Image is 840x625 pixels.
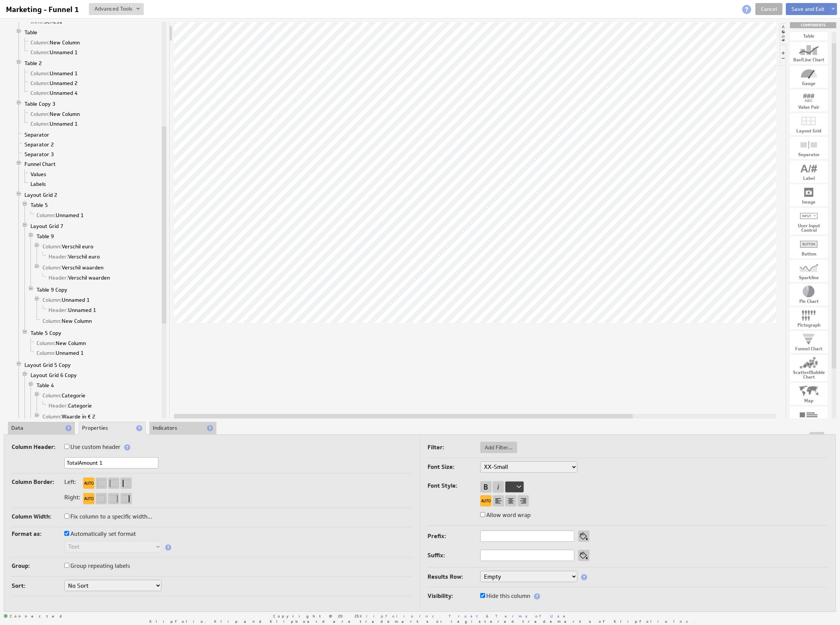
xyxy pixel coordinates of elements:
[28,49,81,56] a: Column: Unnamed 1
[22,160,59,168] a: Funnel Chart
[43,392,62,399] span: Column:
[49,307,68,313] span: Header:
[64,563,69,568] input: Group repeating labels
[790,370,828,379] div: Scatter/Bubble Chart
[30,39,50,46] span: Column:
[780,45,786,66] li: Hide or show the component controls palette
[790,347,828,351] div: Funnel Chart
[12,561,64,571] label: Group:
[12,529,64,539] label: Format as:
[790,200,828,204] div: Image
[790,105,828,109] div: Value Pair
[149,422,216,435] li: Indicators
[64,511,152,522] label: Fix column to a specific width...
[790,58,828,62] div: Bar/Line Chart
[480,512,485,517] input: Allow word wrap
[30,80,50,87] span: Column:
[22,361,74,369] a: Layout Grid 5 Copy
[49,253,68,260] span: Header:
[28,120,81,128] a: Column: Unnamed 1
[480,510,531,520] label: Allow word wrap
[49,402,68,409] span: Header:
[780,23,786,44] li: Hide or show the component palette
[755,3,782,15] a: Cancel
[34,211,87,219] a: Column: Unnamed 1
[790,176,828,181] div: Label
[30,90,50,96] span: Column:
[28,89,81,97] a: Column: Unnamed 4
[480,593,485,598] input: Hide this column
[480,591,530,601] label: Hide this column
[46,306,99,314] a: <span parentIsAction='true' class='quiet'>Header:</span>&nbsp;Unnamed&nbsp;1
[790,252,828,256] div: Button
[790,34,828,38] div: Table
[28,201,51,209] a: Table 5
[37,212,56,219] span: Column:
[40,317,95,325] a: Column: New Column
[64,529,136,539] label: Automatically set format
[46,402,95,409] a: <span parentIsAction='true' class='quiet'>Header:</span>&nbsp;Categorie
[28,110,83,118] a: Column: New Column
[790,398,828,403] div: Map
[40,243,96,250] a: Column: Verschil euro
[64,531,69,536] input: Automatically set format
[790,81,828,86] div: Gauge
[37,340,56,347] span: Column:
[28,180,49,188] a: Labels
[37,350,56,356] span: Column:
[28,170,49,178] a: Values
[790,299,828,304] div: Pie Chart
[64,442,120,452] label: Use custom header
[64,479,79,485] label: Left:
[831,8,835,11] img: button-savedrop.png
[790,129,828,133] div: Layout Grid
[428,572,480,582] label: Results Row:
[34,286,70,293] a: Table 9 Copy
[12,442,64,452] label: Column Header:
[428,481,480,491] label: Font Style:
[22,59,45,67] a: Table 2
[34,339,89,347] a: Column: New Column
[449,613,571,619] a: Trust & Terms of Use
[428,531,480,541] label: Prefix:
[149,619,695,623] span: Klipfolio, Klip and Klipboard are trademarks or registered trademarks of Klipfolio Inc.
[30,120,50,127] span: Column:
[64,561,130,571] label: Group repeating labels
[28,70,81,77] a: Column: Unnamed 1
[43,413,62,420] span: Column:
[12,581,64,591] label: Sort:
[8,422,75,435] li: Data
[480,444,517,451] span: Add Filter...
[480,442,517,453] button: Add Filter...
[786,3,830,15] button: Save and Exit
[64,514,69,519] input: Fix column to a specific width...
[22,191,60,199] a: Layout Grid 2
[4,614,66,619] span: Connected: ID: dpnc-21 Online: true
[28,222,66,230] a: Layout Grid 7
[12,511,64,522] label: Column Width:
[3,3,84,16] input: Marketing - Funnel 1
[40,392,88,399] a: Column: Categorie
[43,243,62,250] span: Column:
[40,296,93,304] a: Column: Unnamed 1
[12,477,64,487] label: Column Border:
[360,613,441,619] a: Klipfolio Inc.
[790,152,828,157] div: Separator
[46,253,103,260] a: <span parentIsAction='true' class='quiet'>Header:</span>&nbsp;Verschil&nbsp;euro
[30,111,50,117] span: Column:
[22,100,58,108] a: Table Copy 3
[79,422,146,435] li: Properties
[34,349,87,357] a: Column: Unnamed 1
[790,22,836,28] div: Drag & drop components onto the workspace
[22,131,52,138] a: Separator
[40,264,107,271] a: Column: Verschil waarden
[428,442,480,453] label: Filter:
[34,382,57,389] a: Table 4
[28,39,83,46] a: Column: New Column
[40,413,98,420] a: Column: Waarde in € 2
[22,141,57,148] a: Separator 2
[428,591,480,601] label: Visibility:
[22,151,57,158] a: Separator 3
[136,8,140,11] img: button-savedrop.png
[43,297,62,303] span: Column:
